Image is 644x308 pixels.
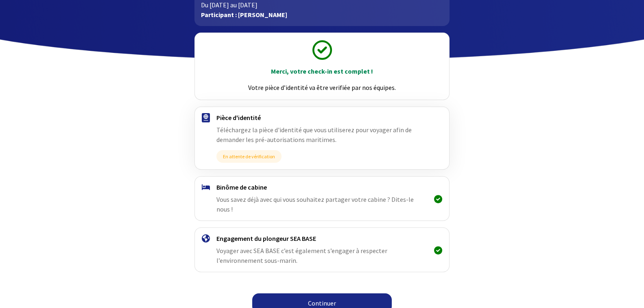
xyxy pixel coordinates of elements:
span: Vous savez déjà avec qui vous souhaitez partager votre cabine ? Dites-le nous ! [216,195,414,213]
h4: Pièce d'identité [216,114,428,122]
h4: Binôme de cabine [216,183,428,191]
span: Téléchargez la pièce d'identité que vous utiliserez pour voyager afin de demander les pré-autoris... [216,126,412,144]
img: passport.svg [202,113,210,122]
p: Participant : [PERSON_NAME] [201,10,443,20]
h4: Engagement du plongeur SEA BASE [216,234,428,242]
span: Voyager avec SEA BASE c’est également s’engager à respecter l’environnement sous-marin. [216,247,387,264]
p: Votre pièce d’identité va être verifiée par nos équipes. [202,83,442,92]
img: binome.svg [202,184,210,190]
p: Merci, votre check-in est complet ! [202,66,442,76]
img: engagement.svg [202,234,210,242]
span: En attente de vérification [216,150,282,163]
